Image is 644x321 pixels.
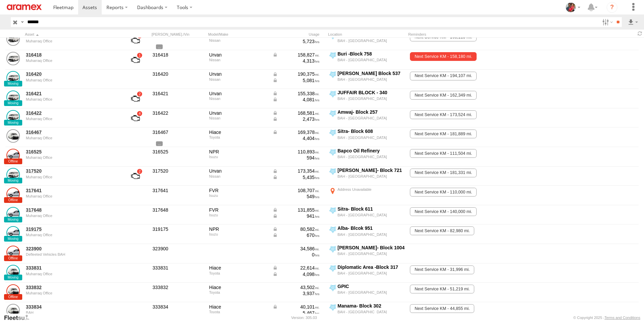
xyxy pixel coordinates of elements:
[328,225,406,243] label: Click to View Current Location
[26,110,118,116] a: 316422
[272,38,320,44] div: 5,723
[26,233,118,237] div: undefined
[153,71,204,77] div: 316420
[337,51,405,57] div: Buri -Block 758
[209,52,268,58] div: Urvan
[272,193,320,200] div: 549
[26,155,118,159] div: undefined
[153,284,204,290] div: 333832
[26,52,118,58] a: 316418
[410,265,474,274] span: Next Service KM - 31,996 mi.
[410,110,477,119] span: Next Service KM - 173,524 mi.
[271,32,325,37] div: Usage
[153,304,204,310] div: 333834
[26,59,118,63] div: undefined
[26,149,118,155] a: 316525
[123,110,148,126] a: View Asset with Fault/s
[337,310,405,314] div: BAH - [GEOGRAPHIC_DATA]
[272,271,320,277] div: Data from Vehicle CANbus
[607,2,617,13] i: ?
[26,39,118,43] div: undefined
[26,311,118,315] div: undefined
[209,232,268,236] div: Isuzu
[209,187,268,193] div: FVR
[209,265,268,271] div: Hiace
[337,70,405,76] div: [PERSON_NAME] Block 537
[26,91,118,97] a: 316421
[328,51,406,69] label: Click to View Current Location
[272,77,320,83] div: Data from Vehicle CANbus
[6,265,20,278] a: View Asset Details
[26,71,118,77] a: 316420
[6,284,20,298] a: View Asset Details
[208,32,269,37] div: Model/Make
[337,90,405,96] div: JUFFAIR BLOCK - 340
[337,116,405,120] div: BAH - [GEOGRAPHIC_DATA]
[328,245,406,263] label: Click to View Current Location
[337,290,405,295] div: BAH - [GEOGRAPHIC_DATA]
[6,91,20,104] a: View Asset Details
[6,32,20,46] a: View Asset Details
[25,32,119,37] div: Click to Sort
[156,44,163,49] span: View Asset Details to show all tags
[636,30,644,37] span: Refresh
[209,304,268,310] div: Hiace
[6,187,20,201] a: View Asset Details
[337,58,405,62] div: BAH - [GEOGRAPHIC_DATA]
[410,72,477,80] span: Next Service KM - 194,107 mi.
[272,226,320,232] div: Data from Vehicle CANbus
[337,264,405,270] div: Diplomatic Area -Block 317
[328,167,406,185] label: Click to View Current Location
[209,155,268,159] div: Isuzu
[26,207,118,213] a: 317648
[26,246,118,252] a: 323900
[209,193,268,198] div: Isuzu
[410,285,474,293] span: Next Service KM - 51,219 mi.
[123,52,148,68] a: View Asset with Fault/s
[272,155,320,161] div: 594
[153,129,204,135] div: 316467
[272,213,320,219] div: Data from Vehicle CANbus
[4,314,35,321] a: Visit our Website
[152,32,205,37] div: [PERSON_NAME]./Vin
[209,135,268,139] div: Toyota
[337,251,405,256] div: BAH - [GEOGRAPHIC_DATA]
[20,17,25,27] label: Search Query
[6,168,20,181] a: View Asset Details
[272,168,320,174] div: Data from Vehicle CANbus
[605,316,640,320] a: Terms and Conditions
[26,291,118,295] div: undefined
[337,109,405,115] div: Amwaj- Block 257
[209,38,268,42] div: Nissan
[156,141,163,146] span: View Asset Details to show all tags
[6,110,20,123] a: View Asset Details
[26,252,118,256] div: undefined
[123,91,148,107] a: View Asset with Fault/s
[209,97,268,101] div: Nissan
[209,284,268,290] div: Hiace
[6,129,20,143] a: View Asset Details
[6,71,20,84] a: View Asset Details
[209,149,268,155] div: NPR
[563,2,583,12] div: Moncy Varghese
[337,245,405,251] div: [PERSON_NAME]- Block 1004
[272,71,320,77] div: Data from Vehicle CANbus
[209,116,268,120] div: Nissan
[209,290,268,294] div: Toyota
[26,284,118,290] a: 333832
[337,303,405,309] div: Manama- Block 302
[26,168,118,174] a: 317520
[26,304,118,310] a: 333834
[209,213,268,217] div: Isuzu
[272,246,320,252] div: 34,586
[153,187,204,193] div: 317641
[209,226,268,232] div: NPR
[209,91,268,97] div: Urvan
[6,246,20,259] a: View Asset Details
[410,130,477,138] span: Next Service KM - 181,889 mi.
[153,149,204,155] div: 316525
[6,304,20,317] a: View Asset Details
[627,17,639,27] label: Export results as...
[26,129,118,135] a: 316467
[337,154,405,159] div: BAH - [GEOGRAPHIC_DATA]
